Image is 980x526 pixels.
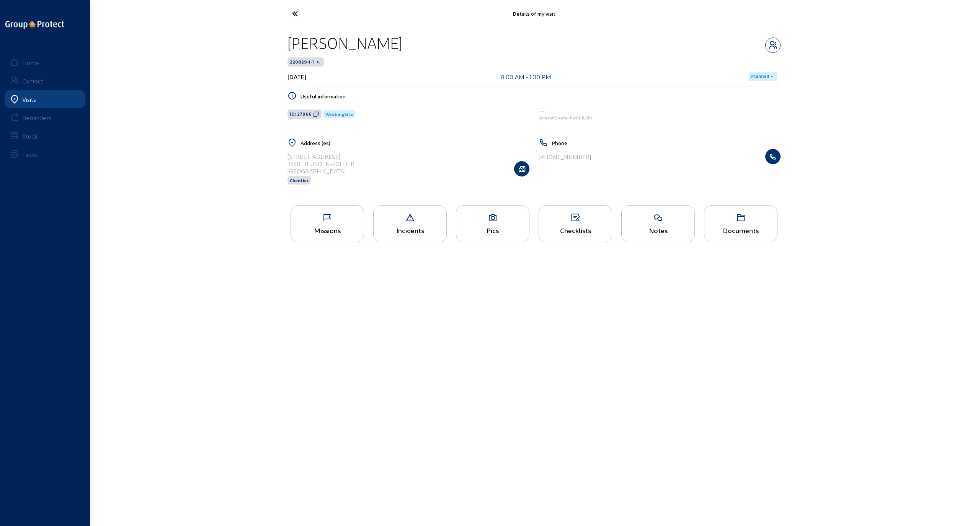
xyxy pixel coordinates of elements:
[374,226,446,234] div: Incidents
[5,21,64,29] img: logo-oneline.png
[751,74,769,80] span: Planned
[552,140,781,146] h5: Phone
[22,151,37,158] div: Tasks
[22,114,51,121] div: Reminders
[5,53,85,72] a: Home
[539,110,546,112] img: Energy Protect HVAC
[290,59,314,65] span: 220829-1-1
[325,111,353,117] span: WorkingSite
[291,226,364,234] div: Missions
[287,153,354,160] div: [STREET_ADDRESS]
[5,145,85,163] a: Tasks
[501,73,551,80] div: 8:00 AM - 1:00 PM
[539,153,591,160] div: [PHONE_NUMBER]
[5,108,85,127] a: Reminders
[5,90,85,108] a: Visits
[22,77,43,85] div: Contact
[704,226,777,234] div: Documents
[287,160,354,167] div: 3550 HEUSDEN-ZOLDER
[22,132,38,140] div: Stock
[622,226,694,234] div: Notes
[22,96,36,103] div: Visits
[5,72,85,90] a: Contact
[301,140,529,146] h5: Address (es)
[539,115,592,120] span: Warmtepomp lucht-lucht
[5,127,85,145] a: Stock
[301,93,781,100] h5: Useful information
[456,226,529,234] div: Pics
[366,10,702,17] div: Details of my visit
[287,33,402,53] div: [PERSON_NAME]
[290,178,309,183] span: Chantier
[539,226,612,234] div: Checklists
[287,73,306,80] div: [DATE]
[22,59,39,66] div: Home
[287,167,354,175] div: [GEOGRAPHIC_DATA]
[290,111,312,117] span: ID: 27966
